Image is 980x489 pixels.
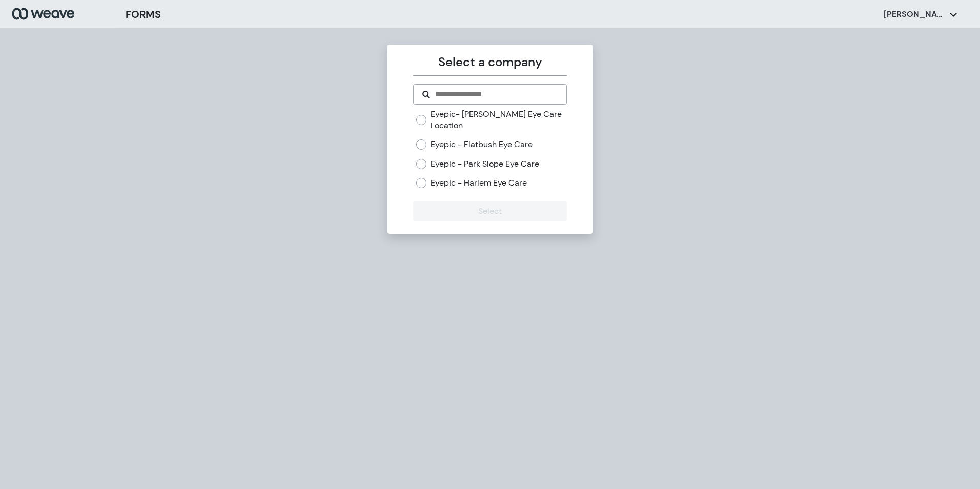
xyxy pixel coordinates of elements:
[884,9,945,20] p: [PERSON_NAME]
[126,7,161,22] h3: FORMS
[413,201,566,221] button: Select
[413,53,566,71] p: Select a company
[431,139,533,150] label: Eyepic - Flatbush Eye Care
[431,158,539,170] label: Eyepic - Park Slope Eye Care
[434,88,558,100] input: Search
[431,177,527,189] label: Eyepic - Harlem Eye Care
[431,109,566,131] label: Eyepic- [PERSON_NAME] Eye Care Location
